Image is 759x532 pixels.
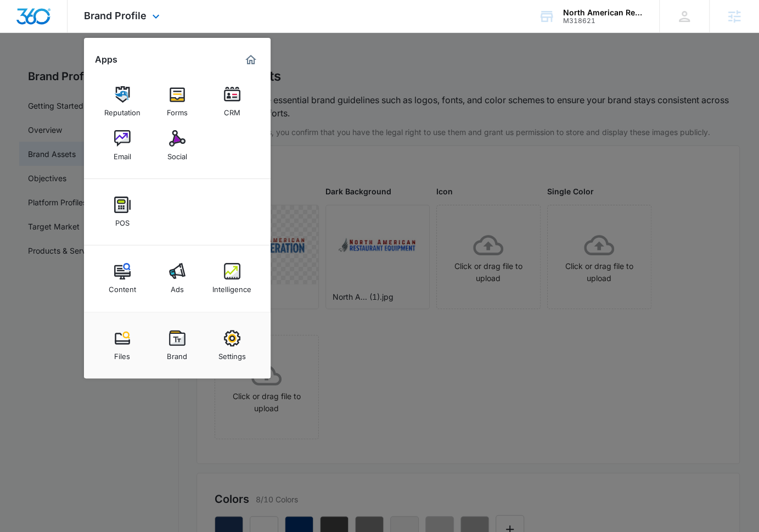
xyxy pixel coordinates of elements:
div: Intelligence [212,279,251,294]
div: Email [114,147,131,161]
a: Brand [156,324,198,366]
a: Ads [156,257,198,299]
img: logo_orange.svg [18,18,26,26]
a: CRM [211,81,253,122]
div: Reputation [104,103,140,117]
a: Content [102,257,143,299]
div: Forms [167,103,188,117]
h2: Apps [95,54,117,65]
a: Email [102,125,143,166]
div: Files [114,346,130,361]
div: Keywords by Traffic [121,65,185,72]
div: Domain Overview [42,65,98,72]
a: Marketing 360® Dashboard [242,51,260,69]
div: account id [563,17,643,25]
img: tab_domain_overview_orange.svg [30,64,38,72]
div: CRM [224,103,240,117]
a: Social [156,125,198,166]
a: Files [102,324,143,366]
div: account name [563,8,643,17]
span: Brand Profile [84,10,147,21]
a: Reputation [102,81,143,122]
div: v 4.0.25 [31,18,54,26]
a: Intelligence [211,257,253,299]
img: tab_keywords_by_traffic_grey.svg [109,64,118,72]
div: Social [167,147,187,161]
a: Forms [156,81,198,122]
div: Brand [167,346,187,361]
div: Content [109,279,136,294]
img: website_grey.svg [18,29,26,37]
div: Domain: [DOMAIN_NAME] [29,29,121,37]
div: Ads [171,279,184,294]
div: POS [115,213,130,227]
div: Settings [218,346,246,361]
a: POS [102,191,143,233]
a: Settings [211,324,253,366]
